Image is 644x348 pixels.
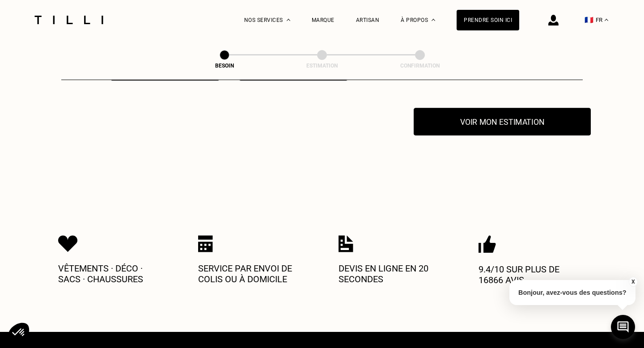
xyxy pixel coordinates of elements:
p: Bonjour, avez-vous des questions? [509,280,636,305]
a: Artisan [356,17,380,23]
span: 🇫🇷 [585,16,593,24]
div: Estimation [277,63,367,69]
a: Prendre soin ici [457,10,519,30]
button: Voir mon estimation [414,108,591,136]
div: Confirmation [375,63,465,69]
img: Icon [58,235,78,252]
img: Menu déroulant à propos [432,19,435,21]
div: Besoin [180,63,269,69]
p: Devis en ligne en 20 secondes [339,263,446,284]
button: X [628,277,637,287]
a: Marque [312,17,335,23]
img: icône connexion [548,15,559,25]
p: Vêtements · Déco · Sacs · Chaussures [58,263,165,284]
img: Icon [198,235,213,252]
p: Service par envoi de colis ou à domicile [198,263,305,284]
img: Icon [479,235,496,253]
img: Menu déroulant [287,19,290,21]
img: Logo du service de couturière Tilli [31,16,106,24]
img: menu déroulant [605,19,608,21]
p: 9.4/10 sur plus de 16866 avis [479,264,586,285]
img: Icon [339,235,353,252]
